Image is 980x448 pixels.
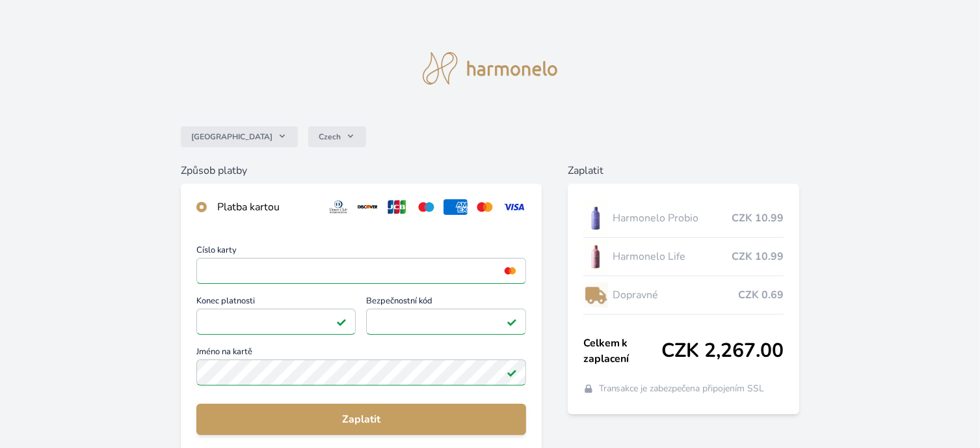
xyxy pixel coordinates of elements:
[196,404,526,435] button: Zaplatit
[507,367,517,378] img: Platné pole
[196,348,526,359] span: Jméno na kartě
[613,249,732,264] span: Harmonelo Life
[385,199,409,215] img: jcb.svg
[196,297,356,309] span: Konec platnosti
[336,316,347,327] img: Platné pole
[196,359,526,385] input: Jméno na kartěPlatné pole
[732,210,784,226] span: CZK 10.99
[732,249,784,264] span: CZK 10.99
[181,126,298,147] button: [GEOGRAPHIC_DATA]
[207,412,516,427] span: Zaplatit
[661,339,784,363] span: CZK 2,267.00
[613,287,739,303] span: Dopravné
[423,52,558,85] img: logo.svg
[308,126,366,147] button: Czech
[202,262,520,280] iframe: Iframe pro číslo karty
[372,313,520,331] iframe: Iframe pro bezpečnostní kód
[326,199,351,215] img: diners.svg
[196,246,526,258] span: Číslo karty
[583,202,608,234] img: CLEAN_PROBIO_se_stinem_x-lo.jpg
[583,335,662,367] span: Celkem k zaplacení
[414,199,438,215] img: maestro.svg
[502,199,526,215] img: visa.svg
[366,297,525,309] span: Bezpečnostní kód
[356,199,380,215] img: discover.svg
[583,240,608,273] img: CLEAN_LIFE_se_stinem_x-lo.jpg
[202,313,350,331] iframe: Iframe pro datum vypršení platnosti
[191,132,272,142] span: [GEOGRAPHIC_DATA]
[613,210,732,226] span: Harmonelo Probio
[217,199,316,215] div: Platba kartou
[599,382,765,395] span: Transakce je zabezpečena připojením SSL
[181,163,542,178] h6: Způsob platby
[501,265,519,277] img: mc
[319,132,341,142] span: Czech
[738,287,784,303] span: CZK 0.69
[568,163,800,178] h6: Zaplatit
[507,316,517,327] img: Platné pole
[444,199,468,215] img: amex.svg
[583,279,608,311] img: delivery-lo.png
[473,199,497,215] img: mc.svg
